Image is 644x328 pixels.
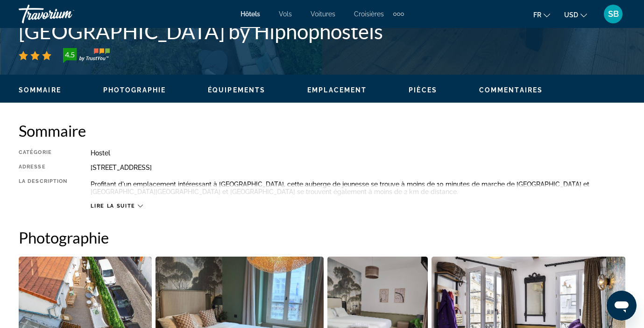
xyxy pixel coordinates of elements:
div: Adresse [19,164,67,171]
span: Lire la suite [91,203,135,209]
a: Hôtels [241,10,260,18]
button: Commentaires [479,86,543,94]
h2: Sommaire [19,121,625,140]
h2: Photographie [19,228,625,247]
div: [STREET_ADDRESS] [91,164,625,171]
a: Vols [279,10,292,18]
button: Lire la suite [91,202,142,209]
img: TrustYou guest rating badge [63,48,110,63]
span: Sommaire [19,86,61,94]
a: Croisières [354,10,384,18]
button: Change language [533,8,550,21]
button: Emplacement [307,86,367,94]
div: La description [19,178,67,198]
div: Catégorie [19,149,67,157]
span: fr [533,11,541,19]
p: Profitant d'un emplacement intéressant à [GEOGRAPHIC_DATA], cette auberge de jeunesse se trouve à... [91,181,625,195]
button: Extra navigation items [393,7,404,21]
button: User Menu [601,4,625,24]
span: USD [564,11,578,19]
button: Équipements [208,86,265,94]
span: Équipements [208,86,265,94]
button: Pièces [409,86,437,94]
a: Travorium [19,2,112,26]
span: Commentaires [479,86,543,94]
span: Emplacement [307,86,367,94]
button: Change currency [564,8,587,21]
iframe: Bouton de lancement de la fenêtre de messagerie [607,291,637,321]
span: Photographie [103,86,166,94]
h1: [GEOGRAPHIC_DATA] by Hiphophostels [19,19,625,43]
a: Voitures [311,10,335,18]
button: Photographie [103,86,166,94]
div: 4.5 [60,49,79,60]
span: Pièces [409,86,437,94]
div: Hostel [91,149,625,157]
button: Sommaire [19,86,61,94]
span: SB [608,9,619,19]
